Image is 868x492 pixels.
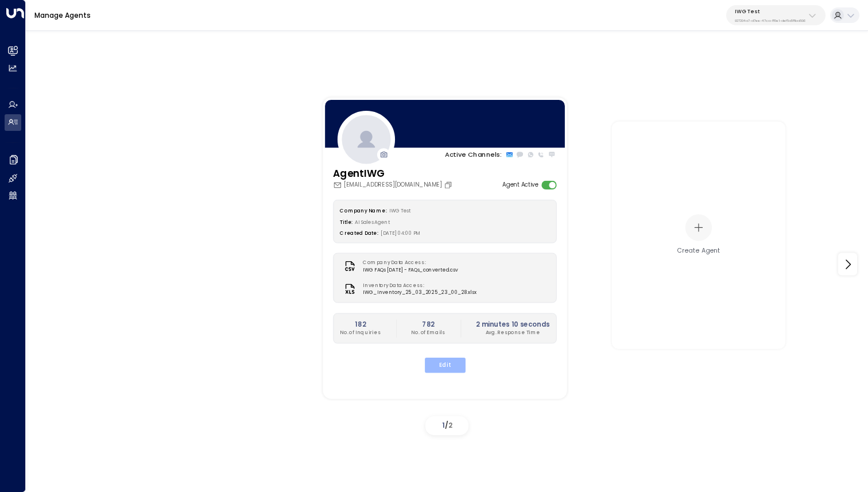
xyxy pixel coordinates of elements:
label: Agent Active [502,181,538,189]
p: Active Channels: [445,150,502,160]
p: IWG Test [735,8,805,15]
span: IWG FAQs [DATE] - FAQs_converted.csv [363,267,458,274]
label: Company Data Access: [363,259,454,267]
button: IWG Test927204a7-d7ee-47ca-85e1-def5a58ba506 [726,5,826,25]
span: 2 [448,420,452,430]
div: Create Agent [677,246,720,255]
span: IWG_Inventory_25_03_2025_23_00_28.xlsx [363,289,476,297]
a: Manage Agents [34,10,91,20]
div: [EMAIL_ADDRESS][DOMAIN_NAME] [333,181,455,189]
p: No. of Inquiries [340,329,381,336]
label: Inventory Data Access: [363,282,472,289]
h3: AgentIWG [333,166,455,181]
label: Title: [340,219,352,225]
span: 1 [442,420,445,430]
p: 927204a7-d7ee-47ca-85e1-def5a58ba506 [735,18,805,23]
p: Avg. Response Time [476,329,550,336]
h2: 782 [411,319,445,329]
div: / [425,416,468,435]
h2: 2 minutes 10 seconds [476,319,550,329]
span: IWG Test [389,207,410,214]
h2: 182 [340,319,381,329]
span: AI Sales Agent [355,219,390,225]
button: Copy [444,181,455,189]
p: No. of Emails [411,329,445,336]
label: Created Date: [340,230,378,236]
button: Edit [424,358,465,373]
span: [DATE] 04:00 PM [380,230,420,236]
label: Company Name: [340,207,386,214]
